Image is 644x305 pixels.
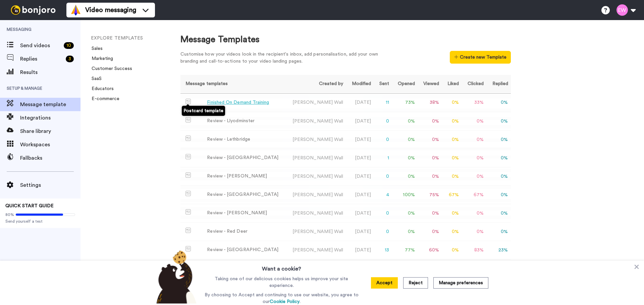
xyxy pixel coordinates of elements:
[442,259,462,278] td: 0 %
[70,5,81,15] img: vm-color.svg
[346,241,374,259] td: [DATE]
[150,250,200,304] img: bear-with-cookie.png
[185,246,191,251] img: Message-temps.svg
[285,259,346,278] td: [PERSON_NAME]
[418,131,442,149] td: 0 %
[374,131,392,149] td: 0
[20,42,61,50] span: Send videos
[5,212,14,217] span: 80%
[207,99,269,106] div: Finished On Demand Training
[285,223,346,241] td: [PERSON_NAME]
[374,167,392,186] td: 0
[392,186,418,204] td: 100 %
[88,56,113,61] a: Marketing
[486,167,511,186] td: 0 %
[346,75,374,93] th: Modified
[66,56,74,62] div: 3
[346,149,374,167] td: [DATE]
[285,167,346,186] td: [PERSON_NAME]
[334,193,343,197] span: Wall
[486,223,511,241] td: 0 %
[285,149,346,167] td: [PERSON_NAME]
[392,149,418,167] td: 0 %
[392,93,418,112] td: 73 %
[374,204,392,223] td: 0
[418,223,442,241] td: 0 %
[285,241,346,259] td: [PERSON_NAME]
[185,172,191,178] img: Message-temps.svg
[486,149,511,167] td: 0 %
[346,93,374,112] td: [DATE]
[185,117,191,123] img: Message-temps.svg
[88,86,114,91] a: Educators
[334,211,343,216] span: Wall
[418,112,442,131] td: 0 %
[486,112,511,131] td: 0 %
[486,131,511,149] td: 0 %
[346,204,374,223] td: [DATE]
[285,204,346,223] td: [PERSON_NAME]
[182,106,225,116] div: Postcard template
[185,209,191,215] img: Message-temps.svg
[374,75,392,93] th: Sent
[91,35,181,42] li: EXPLORE TEMPLATES
[462,131,486,149] td: 0 %
[346,186,374,204] td: [DATE]
[185,99,191,104] img: Message-temps.svg
[442,112,462,131] td: 0 %
[185,154,191,159] img: Message-temps.svg
[207,246,278,253] div: Review - [GEOGRAPHIC_DATA]
[185,191,191,196] img: Message-temps.svg
[418,259,442,278] td: 0 %
[285,75,346,93] th: Created by
[346,259,374,278] td: [DATE]
[374,186,392,204] td: 4
[392,259,418,278] td: 0 %
[371,277,398,289] button: Accept
[374,112,392,131] td: 0
[374,241,392,259] td: 13
[207,173,267,180] div: Review - [PERSON_NAME]
[433,277,488,289] button: Manage preferences
[207,191,278,198] div: Review - [GEOGRAPHIC_DATA]
[374,149,392,167] td: 1
[180,51,388,65] div: Customise how your videos look in the recipient's inbox, add personalisation, add your own brandi...
[346,131,374,149] td: [DATE]
[442,223,462,241] td: 0 %
[462,75,486,93] th: Clicked
[442,75,462,93] th: Liked
[203,292,360,305] p: By choosing to Accept and continuing to use our website, you agree to our .
[486,241,511,259] td: 23 %
[8,5,58,15] img: bj-logo-header-white.svg
[462,186,486,204] td: 67 %
[418,93,442,112] td: 38 %
[20,181,80,189] span: Settings
[64,42,74,49] div: 10
[334,119,343,124] span: Wall
[374,259,392,278] td: 1
[418,167,442,186] td: 0 %
[442,149,462,167] td: 0 %
[185,136,191,141] img: Message-temps.svg
[334,137,343,142] span: Wall
[334,100,343,105] span: Wall
[418,241,442,259] td: 60 %
[270,299,300,304] a: Cookie Policy
[346,112,374,131] td: [DATE]
[418,75,442,93] th: Viewed
[334,156,343,160] span: Wall
[5,204,54,208] span: QUICK START GUIDE
[442,204,462,223] td: 0 %
[20,154,80,162] span: Fallbacks
[285,93,346,112] td: [PERSON_NAME]
[285,186,346,204] td: [PERSON_NAME]
[450,51,511,64] button: Create new Template
[462,93,486,112] td: 33 %
[85,5,136,15] span: Video messaging
[462,241,486,259] td: 83 %
[442,167,462,186] td: 0 %
[392,167,418,186] td: 0 %
[185,228,191,233] img: Message-temps.svg
[20,127,80,135] span: Share library
[20,100,80,108] span: Message template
